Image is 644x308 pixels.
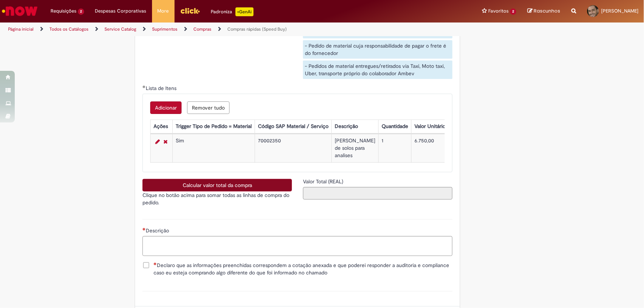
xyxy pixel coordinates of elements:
[534,7,560,14] span: Rascunhos
[303,60,452,79] div: - Pedidos de material entregues/retirados via Taxi, Moto taxi, Uber, transporte próprio do colabo...
[152,26,178,32] a: Suprimentos
[193,26,211,32] a: Compras
[142,236,452,256] textarea: Descrição
[146,85,178,91] span: Lista de Itens
[150,101,182,114] button: Add a row for Lista de Itens
[379,134,411,163] td: 1
[527,8,560,15] a: Rascunhos
[379,120,411,134] th: Quantidade
[6,23,424,36] ul: Trilhas de página
[173,134,255,163] td: Sim
[411,134,449,163] td: 6.750,00
[227,26,287,32] a: Compras rápidas (Speed Buy)
[158,7,169,15] span: More
[142,179,292,191] button: Calcular valor total da compra
[154,137,162,146] a: Editar Linha 1
[488,7,509,15] span: Favoritos
[411,120,449,134] th: Valor Unitário
[173,120,255,134] th: Trigger Tipo de Pedido = Material
[255,134,332,163] td: 70002350
[211,7,254,16] div: Padroniza
[51,7,76,15] span: Requisições
[142,191,292,206] p: Clique no botão acima para somar todas as linhas de compra do pedido.
[142,85,146,88] span: Obrigatório Preenchido
[142,228,146,231] span: Necessários
[235,7,254,16] p: +GenAi
[146,227,171,234] span: Descrição
[601,8,638,14] span: [PERSON_NAME]
[332,134,379,163] td: [PERSON_NAME] de solos para analises
[180,5,200,16] img: click_logo_yellow_360x200.png
[303,187,452,200] input: Valor Total (REAL)
[78,8,84,15] span: 2
[154,262,452,276] span: Declaro que as informações preenchidas correspondem a cotação anexada e que poderei responder a a...
[510,8,516,15] span: 2
[303,40,452,59] div: - Pedido de material cuja responsabilidade de pagar o frete é do fornecedor
[49,26,89,32] a: Todos os Catálogos
[303,178,345,185] label: Somente leitura - Valor Total (REAL)
[8,26,34,32] a: Página inicial
[255,120,332,134] th: Código SAP Material / Serviço
[154,262,157,265] span: Necessários
[332,120,379,134] th: Descrição
[162,137,169,146] a: Remover linha 1
[104,26,136,32] a: Service Catalog
[95,7,147,15] span: Despesas Corporativas
[187,101,230,114] button: Remove all rows for Lista de Itens
[303,178,345,185] span: Somente leitura - Valor Total (REAL)
[1,4,39,18] img: ServiceNow
[151,120,173,134] th: Ações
